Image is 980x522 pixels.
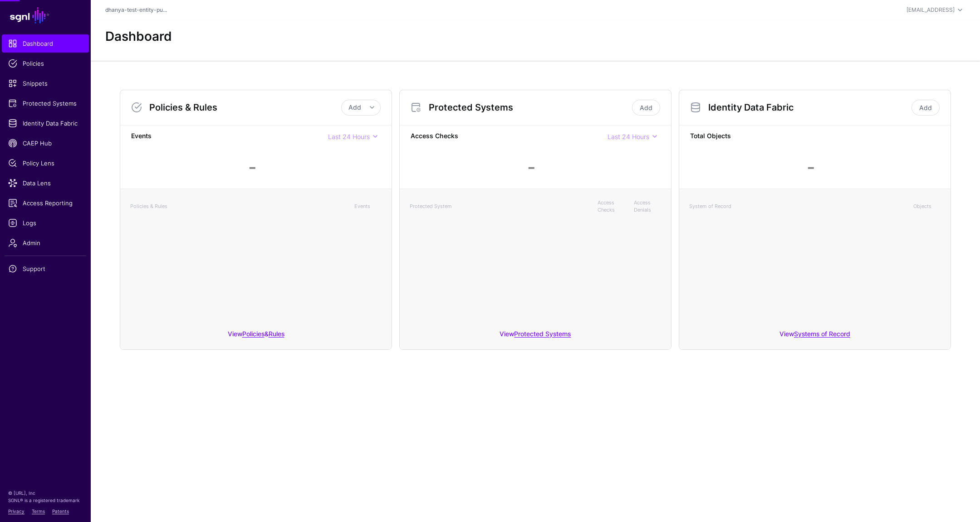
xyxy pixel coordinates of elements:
a: Terms [32,508,45,514]
a: SGNL [5,5,85,25]
span: Admin [8,238,83,247]
span: Support [8,264,83,273]
span: Snippets [8,79,83,88]
span: Policy Lens [8,159,83,168]
span: CAEP Hub [8,139,83,148]
p: © [URL], Inc [8,489,83,497]
span: Identity Data Fabric [8,119,83,128]
a: Policies [2,54,89,72]
span: Logs [8,218,83,227]
a: Dashboard [2,34,89,53]
span: Access Reporting [8,198,83,208]
span: Data Lens [8,179,83,188]
a: Protected Systems [2,94,89,112]
p: SGNL® is a registered trademark [8,497,83,504]
span: Policies [8,59,83,68]
a: Privacy [8,508,24,514]
a: Admin [2,234,89,252]
a: Access Reporting [2,194,89,212]
a: Patents [52,508,69,514]
a: Policy Lens [2,154,89,172]
a: Snippets [2,74,89,92]
span: Protected Systems [8,99,83,108]
a: CAEP Hub [2,134,89,152]
a: Identity Data Fabric [2,114,89,132]
span: Dashboard [8,39,83,48]
a: Logs [2,214,89,232]
a: Data Lens [2,174,89,192]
